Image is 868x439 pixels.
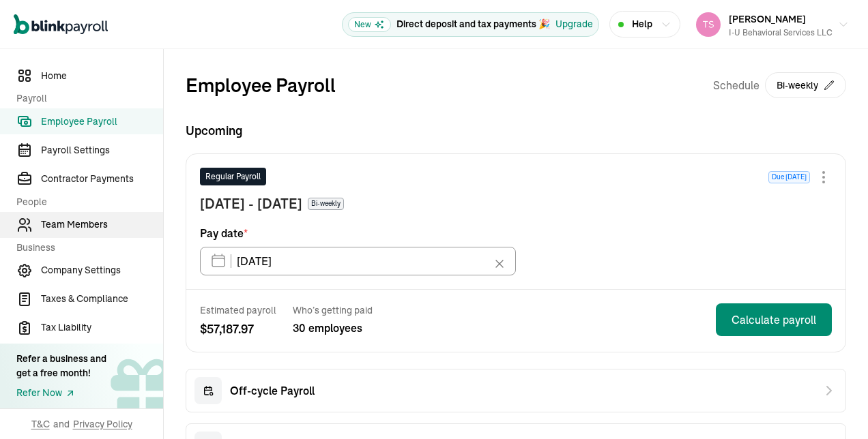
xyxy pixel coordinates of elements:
span: New [348,17,391,32]
span: Who’s getting paid [293,303,373,317]
div: Refer a business and get a free month! [16,352,106,380]
span: Regular Payroll [205,170,261,183]
span: Off-cycle Payroll [230,382,315,399]
iframe: Chat Widget [800,374,868,439]
span: Payroll [16,91,155,106]
button: Help [609,11,680,37]
div: I-U Behavioral Services LLC [729,27,833,39]
span: Team Members [41,217,163,232]
span: Tax Liability [41,320,163,335]
span: People [16,195,155,209]
span: T&C [31,417,50,431]
input: XX/XX/XX [200,247,516,275]
div: Schedule [713,71,846,100]
span: Due [DATE] [768,171,810,183]
h2: Employee Payroll [186,71,336,100]
span: $ 57,187.97 [200,320,276,338]
span: Business [16,241,155,255]
button: Upgrade [555,17,593,31]
span: Payroll Settings [41,143,163,157]
button: [PERSON_NAME]I-U Behavioral Services LLC [691,7,854,42]
button: Bi-weekly [765,72,846,98]
span: [DATE] - [DATE] [200,194,302,214]
nav: Global [14,5,108,44]
span: Home [41,69,163,83]
span: Pay date [200,225,248,241]
span: Contractor Payments [41,172,163,186]
span: Taxes & Compliance [41,292,163,306]
span: Company Settings [41,263,163,277]
span: Bi-weekly [308,198,344,210]
span: Help [632,17,652,31]
span: Estimated payroll [200,303,276,317]
span: Employee Payroll [41,115,163,129]
span: Privacy Policy [73,417,132,431]
button: Calculate payroll [716,303,832,336]
a: Refer Now [16,386,106,400]
span: Upcoming [186,121,846,140]
span: 30 employees [293,320,373,336]
span: [PERSON_NAME] [729,13,806,25]
p: Direct deposit and tax payments 🎉 [396,17,550,31]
